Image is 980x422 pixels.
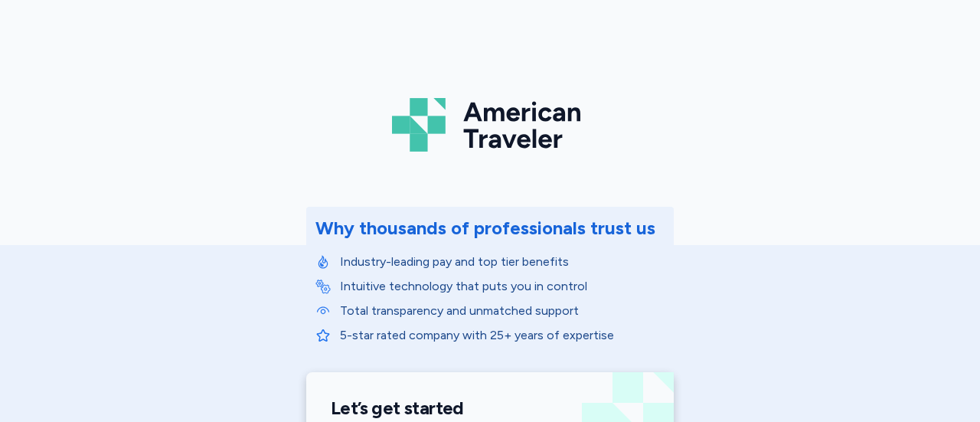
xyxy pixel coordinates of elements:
[340,326,665,345] p: 5-star rated company with 25+ years of expertise
[340,277,665,296] p: Intuitive technology that puts you in control
[340,302,665,320] p: Total transparency and unmatched support
[340,253,665,271] p: Industry-leading pay and top tier benefits
[392,92,588,158] img: Logo
[331,397,649,420] h1: Let’s get started
[315,216,655,240] div: Why thousands of professionals trust us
